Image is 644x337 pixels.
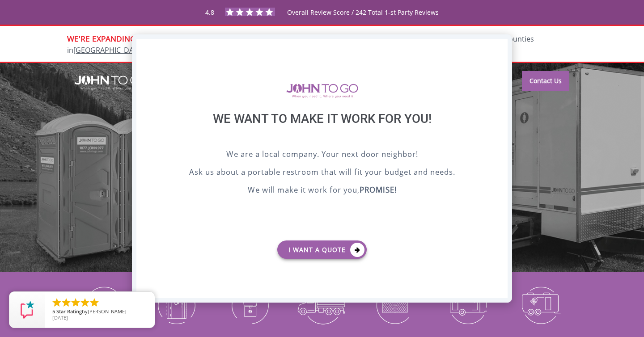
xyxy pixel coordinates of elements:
[159,166,485,180] p: Ask us about a portable restroom that will fit your budget and needs.
[61,297,72,308] li: 
[159,111,485,148] div: We want to make it work for you!
[51,297,62,308] li: 
[159,184,485,198] p: We will make it work for you,
[286,84,358,98] img: logo of viptogo
[360,185,397,195] b: PROMISE!
[52,314,68,321] span: [DATE]
[52,309,148,315] span: by
[80,297,90,308] li: 
[463,103,644,337] iframe: Live Chat Box
[494,39,508,54] div: X
[159,148,485,162] p: We are a local company. Your next door neighbor!
[70,297,81,308] li: 
[56,308,82,315] span: Star Rating
[52,308,55,315] span: 5
[18,301,36,319] img: Review Rating
[88,308,127,315] span: [PERSON_NAME]
[89,297,100,308] li: 
[277,240,367,259] a: I want a Quote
